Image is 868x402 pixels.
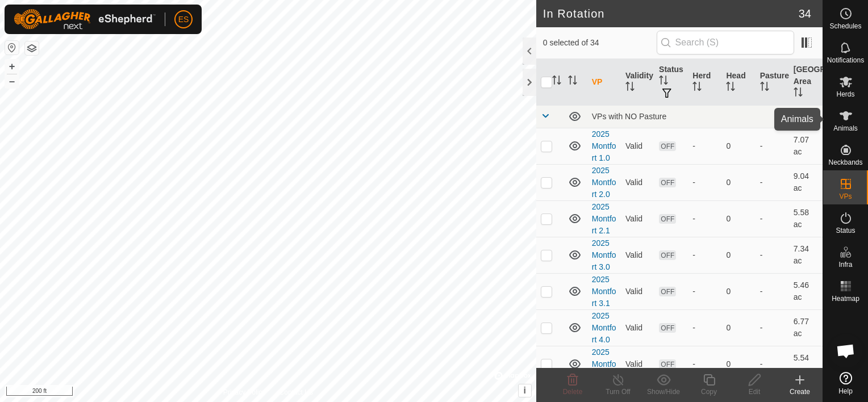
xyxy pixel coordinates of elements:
h2: In Rotation [543,7,799,20]
span: VPs [839,193,852,200]
span: OFF [659,359,676,369]
span: Infra [838,261,852,268]
span: 0 selected of 34 [543,37,657,49]
p-sorticon: Activate to sort [552,77,561,86]
a: 2025 Montfort 2.0 [592,166,616,199]
a: Privacy Policy [223,387,266,397]
div: - [692,322,717,334]
div: - [692,358,717,370]
td: 0 [721,309,755,346]
td: Valid [621,309,654,346]
span: OFF [659,250,676,260]
td: - [756,309,789,346]
p-sorticon: Activate to sort [794,89,803,98]
td: 5.58 ac [789,200,823,237]
a: 2025 Montfort 1.0 [592,129,616,162]
td: 0 [721,200,755,237]
div: Turn Off [595,387,641,397]
td: - [756,273,789,309]
div: Show/Hide [641,387,686,397]
a: Open chat [829,334,863,368]
p-sorticon: Activate to sort [568,77,577,86]
a: 2025 Montfort 4.1 [592,347,616,380]
button: – [5,74,19,88]
span: OFF [659,287,676,296]
p-sorticon: Activate to sort [760,83,769,93]
div: Edit [732,387,777,397]
button: Reset Map [5,41,19,55]
button: i [519,384,531,397]
td: 7.34 ac [789,237,823,273]
div: - [692,140,717,152]
img: Gallagher Logo [14,9,156,30]
td: 7.07 ac [789,128,823,164]
span: OFF [659,178,676,187]
p-sorticon: Activate to sort [726,83,735,93]
div: - [692,249,717,261]
td: - [756,346,789,382]
button: Map Layers [25,41,39,55]
td: Valid [621,164,654,200]
button: + [5,60,19,73]
div: - [692,177,717,189]
td: - [756,200,789,237]
a: 2025 Montfort 2.1 [592,202,616,235]
td: - [756,164,789,200]
span: Notifications [827,57,864,64]
td: - [756,128,789,164]
td: 0 [721,346,755,382]
span: Heatmap [832,295,859,302]
p-sorticon: Activate to sort [692,83,702,93]
span: ES [178,14,189,26]
p-sorticon: Activate to sort [659,77,668,86]
span: Neckbands [828,159,862,166]
td: Valid [621,273,654,309]
th: [GEOGRAPHIC_DATA] Area [789,59,823,106]
td: 0 [721,273,755,309]
a: Contact Us [279,387,313,397]
td: Valid [621,200,654,237]
p-sorticon: Activate to sort [625,83,635,93]
div: - [692,213,717,225]
span: i [524,386,526,395]
td: 6.77 ac [789,309,823,346]
a: 2025 Montfort 4.0 [592,311,616,344]
div: - [692,286,717,298]
a: Help [823,367,868,399]
a: 2025 Montfort 3.1 [592,275,616,308]
span: OFF [659,214,676,224]
td: 9.04 ac [789,164,823,200]
td: 5.46 ac [789,273,823,309]
td: 0 [721,164,755,200]
span: Help [838,388,853,395]
th: Validity [621,59,654,106]
span: Status [836,227,855,234]
span: OFF [659,141,676,151]
span: Animals [833,125,858,132]
td: Valid [621,346,654,382]
td: Valid [621,237,654,273]
td: 0 [721,237,755,273]
th: Status [654,59,688,106]
div: Create [777,387,823,397]
a: 2025 Montfort 3.0 [592,238,616,271]
th: Head [721,59,755,106]
span: OFF [659,323,676,333]
div: Copy [686,387,732,397]
span: Schedules [829,23,861,30]
th: Herd [688,59,721,106]
th: Pasture [756,59,789,106]
span: 34 [799,5,811,22]
td: - [756,237,789,273]
td: 0 [721,128,755,164]
input: Search (S) [657,31,794,55]
div: VPs with NO Pasture [592,112,818,121]
td: Valid [621,128,654,164]
td: 5.54 ac [789,346,823,382]
span: Delete [563,388,583,396]
span: Herds [836,91,854,98]
th: VP [587,59,621,106]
